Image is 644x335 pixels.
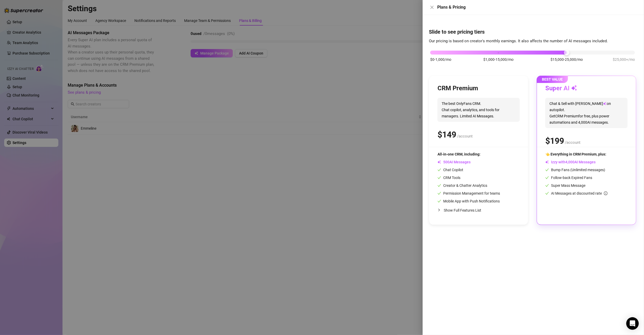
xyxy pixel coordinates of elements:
[551,57,583,62] span: $15,000-25,000/mo
[437,84,478,93] h3: CRM Premium
[565,140,580,145] span: /account
[545,168,605,172] span: Bump Fans (Unlimited messages)
[437,208,441,212] span: collapsed
[437,4,638,10] div: Plans & Pricing
[430,5,434,9] span: close
[626,317,639,330] div: Open Intercom Messenger
[437,152,480,156] span: All-in-one CRM, including:
[437,191,500,195] span: Permission Management for teams
[613,57,635,62] span: $25,000+/mo
[545,184,549,187] span: check
[437,176,460,180] span: CRM Tools
[604,192,608,195] span: info-circle
[437,199,500,203] span: Mobile App with Push Notifications
[437,98,520,122] span: The best OnlyFans CRM. Chat copilot, analytics, and tools for managers. Limited AI Messages.
[429,4,435,10] button: Close
[545,84,577,93] h3: Super AI
[537,76,568,83] span: BEST VALUE
[444,208,481,212] span: Show Full Features List
[429,28,638,35] h4: Slide to see pricing tiers
[483,57,514,62] span: $1,000-15,000/mo
[545,160,596,164] span: Izzy with AI Messages
[437,168,441,172] span: check
[545,168,549,172] span: check
[429,39,608,43] span: Our pricing is based on creator's monthly earnings. It also affects the number of AI messages inc...
[545,176,549,180] span: check
[437,199,441,203] span: check
[437,160,471,164] span: AI Messages
[545,98,628,128] span: Chat & Sell with [PERSON_NAME] on autopilot. Get CRM Premium for free, plus power automations and...
[437,176,441,180] span: check
[545,183,585,188] span: Super Mass Message
[545,136,564,146] span: $
[430,57,451,62] span: $0-1,000/mo
[437,168,463,172] span: Chat Copilot
[545,192,549,195] span: check
[437,204,520,216] div: Show Full Features List
[437,184,441,187] span: check
[437,183,487,188] span: Creator & Chatter Analytics
[551,191,608,195] span: AI Messages at discounted rate
[545,176,592,180] span: Follow-back Expired Fans
[437,130,456,140] span: $
[437,192,441,195] span: check
[457,134,473,139] span: /account
[545,152,606,156] span: 👈 Everything in CRM Premium, plus:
